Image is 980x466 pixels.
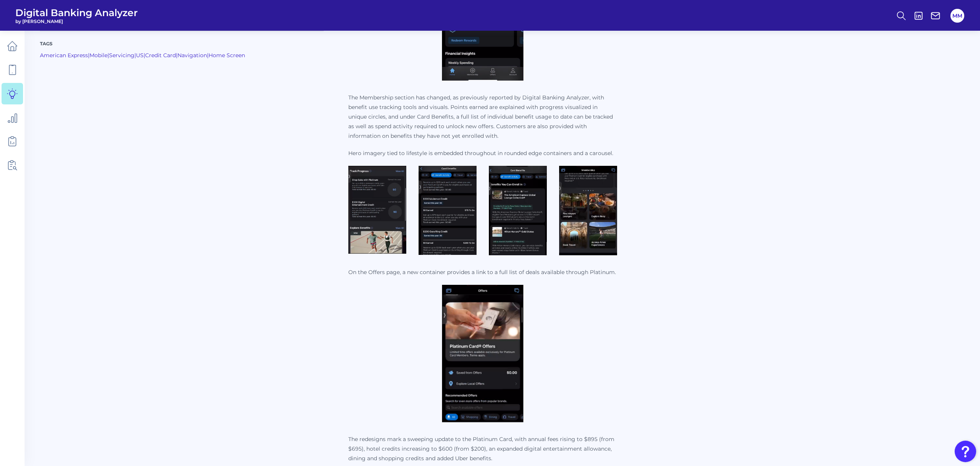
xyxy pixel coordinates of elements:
[348,268,617,277] p: On the Offers page, a new container provides a link to a full list of deals available through Pla...
[348,149,617,158] p: Hero imagery tied to lifestyle is embedded throughout in rounded edge containers and a carousel.
[559,166,617,255] img: mem5.png
[348,93,617,141] p: The Membership section has changed, as previously reported by Digital Banking Analyzer, with bene...
[177,52,207,59] a: Navigation
[144,52,145,59] span: |
[176,52,177,59] span: |
[134,52,136,59] span: |
[209,52,245,59] a: Home Screen
[442,285,523,422] img: home.png
[145,52,176,59] a: Credit Card
[950,9,964,23] button: MM
[108,52,109,59] span: |
[40,52,88,59] a: American Express
[348,166,406,254] img: mem1.png
[207,52,209,59] span: |
[955,441,976,462] button: Open Resource Center
[489,166,547,255] img: mem4.png
[136,52,144,59] a: US
[348,435,617,463] p: The redesigns mark a sweeping update to the Platinum Card, with annual fees rising to $895 (from ...
[40,40,324,47] p: Tags
[109,52,134,59] a: Servicing
[15,7,138,18] span: Digital Banking Analyzer
[89,52,108,59] a: Mobile
[15,18,138,24] span: by [PERSON_NAME]
[88,52,89,59] span: |
[419,166,477,255] img: mem2.png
